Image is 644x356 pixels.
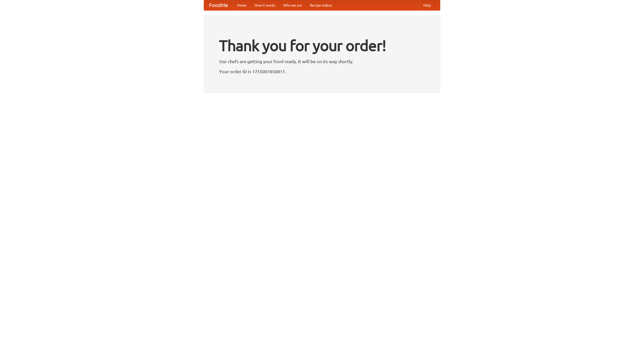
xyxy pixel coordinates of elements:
p: Your order ID is 1755001850811. [219,68,425,75]
a: Help [419,0,435,10]
a: Recipe videos [306,0,336,10]
a: Who we are [279,0,306,10]
a: FoodMe [204,0,233,10]
a: Home [233,0,251,10]
a: How it works [251,0,279,10]
p: Our chefs are getting your food ready. It will be on its way shortly. [219,58,425,65]
h1: Thank you for your order! [219,33,425,58]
